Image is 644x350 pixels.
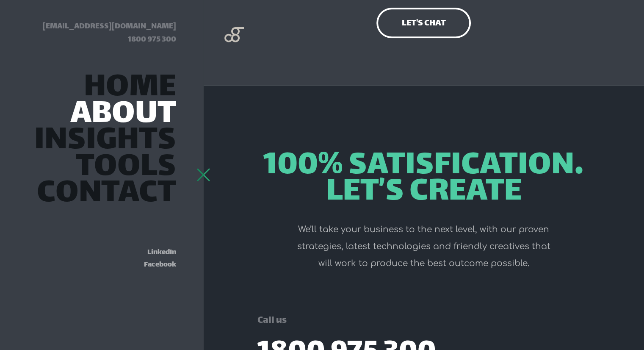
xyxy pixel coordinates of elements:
a: Home [84,77,176,100]
span: let’s create [326,180,522,206]
div: Call us [257,313,590,329]
a: let's chat [376,8,470,38]
p: We’ll take your business to the next level, with our proven strategies, latest technologies and f... [257,221,590,272]
img: Blackgate [224,27,244,91]
a: Facebook [144,258,176,271]
a: 1800 975 300 [128,33,176,47]
a: About [70,104,176,127]
a: Insights [34,130,176,153]
a: Contact [37,183,176,206]
a: Tools [76,157,176,180]
a: LinkedIn [147,246,176,259]
a: [EMAIL_ADDRESS][DOMAIN_NAME] [43,20,176,33]
span: 100% satisfication. [263,153,584,180]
